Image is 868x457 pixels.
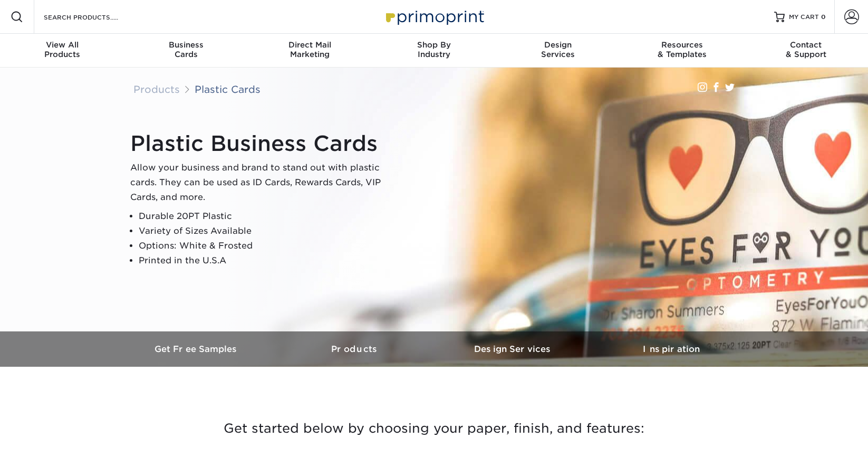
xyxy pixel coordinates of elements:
a: Contact& Support [744,34,868,68]
input: SEARCH PRODUCTS..... [43,11,146,23]
li: Variety of Sizes Available [139,224,394,239]
span: Business [124,40,248,50]
span: Direct Mail [248,40,372,50]
div: Cards [124,40,248,59]
a: Get Free Samples [118,331,276,367]
a: Direct MailMarketing [248,34,372,68]
a: DesignServices [496,34,620,68]
li: Durable 20PT Plastic [139,209,394,224]
span: Contact [744,40,868,50]
div: & Support [744,40,868,59]
a: Products [133,83,180,95]
span: 0 [821,13,826,21]
h3: Design Services [434,344,592,354]
a: Products [276,331,434,367]
div: Marketing [248,40,372,59]
span: Design [496,40,620,50]
h1: Plastic Business Cards [130,131,394,156]
h3: Inspiration [592,344,750,354]
h3: Get Free Samples [118,344,276,354]
span: Resources [620,40,744,50]
p: Allow your business and brand to stand out with plastic cards. They can be used as ID Cards, Rewa... [130,160,394,205]
a: BusinessCards [124,34,248,68]
div: & Templates [620,40,744,59]
div: Industry [372,40,496,59]
li: Printed in the U.S.A [139,253,394,268]
li: Options: White & Frosted [139,239,394,253]
a: Resources& Templates [620,34,744,68]
img: Primoprint [381,5,487,28]
a: Design Services [434,331,592,367]
a: Inspiration [592,331,750,367]
span: MY CART [789,13,819,22]
a: Shop ByIndustry [372,34,496,68]
a: Plastic Cards [195,83,261,95]
h3: Get started below by choosing your paper, finish, and features: [126,405,742,452]
span: Shop By [372,40,496,50]
div: Services [496,40,620,59]
h3: Products [276,344,434,354]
